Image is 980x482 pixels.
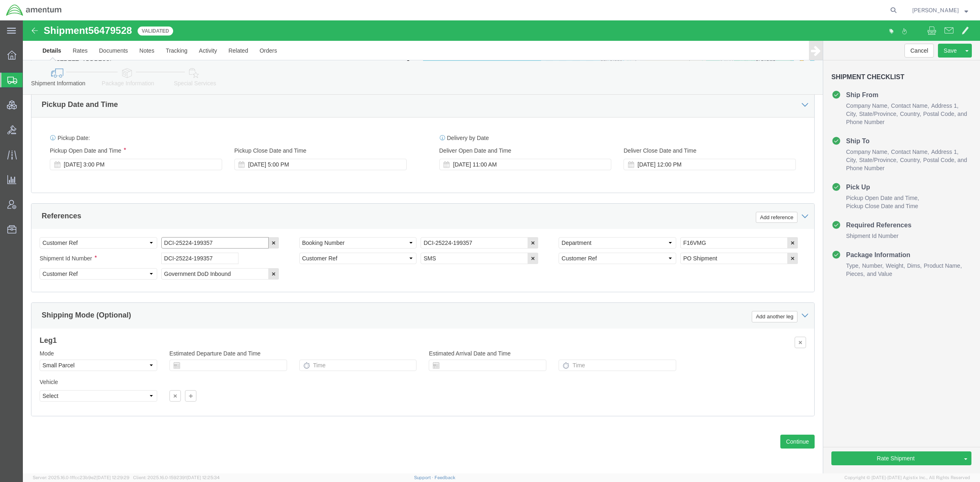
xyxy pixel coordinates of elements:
[6,4,62,16] img: logo
[96,475,129,480] span: [DATE] 12:29:29
[133,475,220,480] span: Client: 2025.16.0-1592391
[844,474,970,481] span: Copyright © [DATE]-[DATE] Agistix Inc., All Rights Reserved
[414,475,434,480] a: Support
[187,475,220,480] span: [DATE] 12:25:34
[434,475,455,480] a: Feedback
[33,475,129,480] span: Server: 2025.16.0-1ffcc23b9e2
[23,20,980,473] iframe: FS Legacy Container
[912,6,959,15] span: Jason Champagne
[912,5,969,15] button: [PERSON_NAME]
